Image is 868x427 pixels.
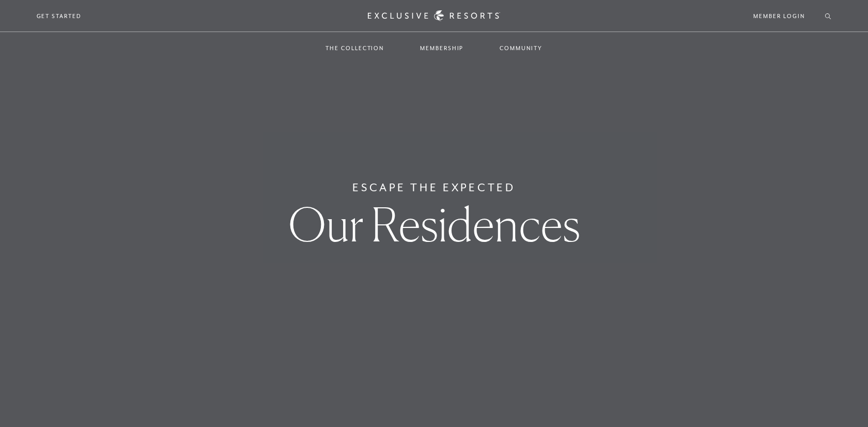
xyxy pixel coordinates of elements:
[410,33,474,63] a: Membership
[288,201,580,248] h1: Our Residences
[315,33,394,63] a: The Collection
[489,33,552,63] a: Community
[753,11,804,21] a: Member Login
[352,179,515,196] h6: Escape The Expected
[37,11,82,21] a: Get Started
